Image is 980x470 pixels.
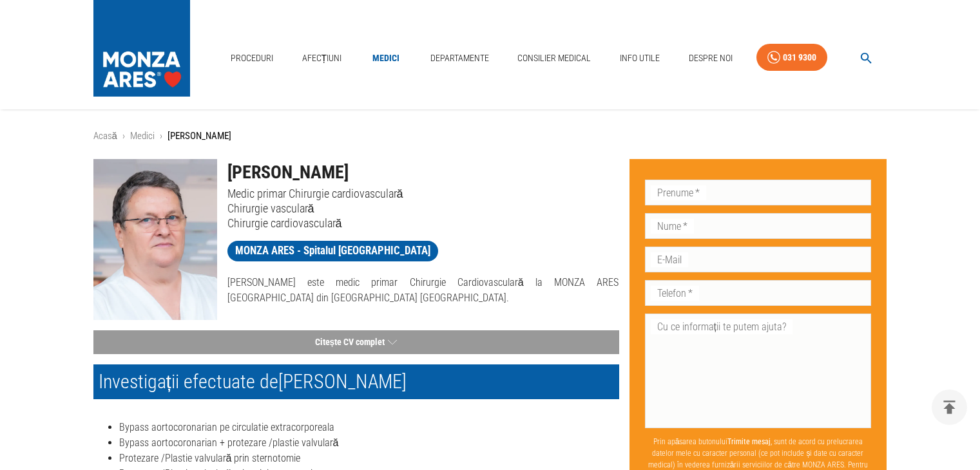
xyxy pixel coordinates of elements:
li: Bypass aortocoronarian pe circulatie extracorporeala [119,420,619,435]
a: Afecțiuni [297,45,347,71]
nav: breadcrumb [93,129,887,144]
a: 031 9300 [756,44,827,71]
li: Protezare /Plastie valvulară prin sternotomie [119,451,619,466]
a: Medici [365,45,407,71]
span: MONZA ARES - Spitalul [GEOGRAPHIC_DATA] [227,243,438,259]
button: Citește CV complet [93,330,619,354]
p: Chirurgie vasculară [227,201,619,216]
a: MONZA ARES - Spitalul [GEOGRAPHIC_DATA] [227,241,438,261]
li: Bypass aortocoronarian + protezare /plastie valvulară [119,435,619,451]
a: Acasă [93,130,117,142]
a: Despre Noi [684,45,738,71]
div: 031 9300 [783,50,816,66]
a: Consilier Medical [512,45,596,71]
img: Dr. Călin Popa [93,159,217,320]
button: delete [932,390,967,425]
a: Info Utile [615,45,665,71]
h1: [PERSON_NAME] [227,159,619,186]
p: [PERSON_NAME] [168,129,231,144]
li: › [160,129,162,144]
a: Medici [130,130,155,142]
a: Proceduri [226,45,278,71]
a: Departamente [425,45,494,71]
p: Chirurgie cardiovasculară [227,216,619,230]
h2: Investigații efectuate de [PERSON_NAME] [93,364,619,399]
b: Trimite mesaj [727,437,771,446]
p: [PERSON_NAME] este medic primar Chirurgie Cardiovasculară la MONZA ARES [GEOGRAPHIC_DATA] din [GE... [227,275,619,306]
li: › [122,129,125,144]
p: Medic primar Chirurgie cardiovasculară [227,186,619,201]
